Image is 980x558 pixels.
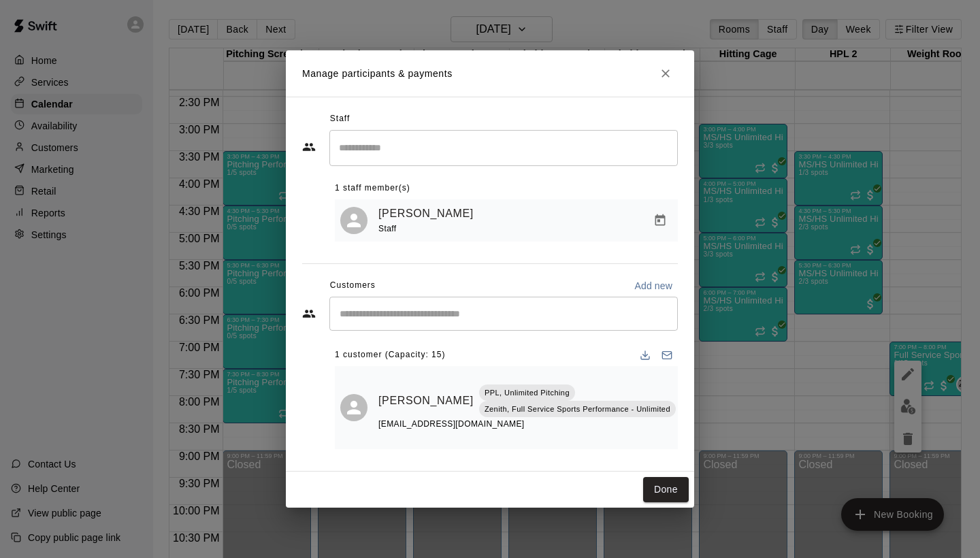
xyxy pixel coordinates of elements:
[629,275,678,297] button: Add new
[656,344,678,366] button: Email participants
[378,392,474,410] a: [PERSON_NAME]
[643,477,689,502] button: Done
[676,419,700,444] button: Manage bookings & payment
[340,394,367,421] div: Nolan Thomas
[329,130,678,166] div: Search staff
[378,224,396,233] span: Staff
[335,178,410,199] span: 1 staff member(s)
[634,344,656,366] button: Download list
[330,275,376,297] span: Customers
[329,297,678,331] div: Start typing to search customers...
[302,140,316,154] svg: Staff
[485,387,570,399] p: PPL, Unlimited Pitching
[676,401,700,412] span: Paid with Credit
[302,307,316,321] svg: Customers
[485,404,670,415] p: Zenith, Full Service Sports Performance - Unlimited
[378,419,525,429] span: [EMAIL_ADDRESS][DOMAIN_NAME]
[340,207,367,234] div: Zac Conner
[302,67,453,81] p: Manage participants & payments
[378,205,474,223] a: [PERSON_NAME]
[634,279,672,293] p: Add new
[648,208,672,233] button: Manage bookings & payment
[653,61,678,86] button: Close
[330,108,350,130] span: Staff
[335,344,445,366] span: 1 customer (Capacity: 15)
[676,372,699,395] button: Mark attendance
